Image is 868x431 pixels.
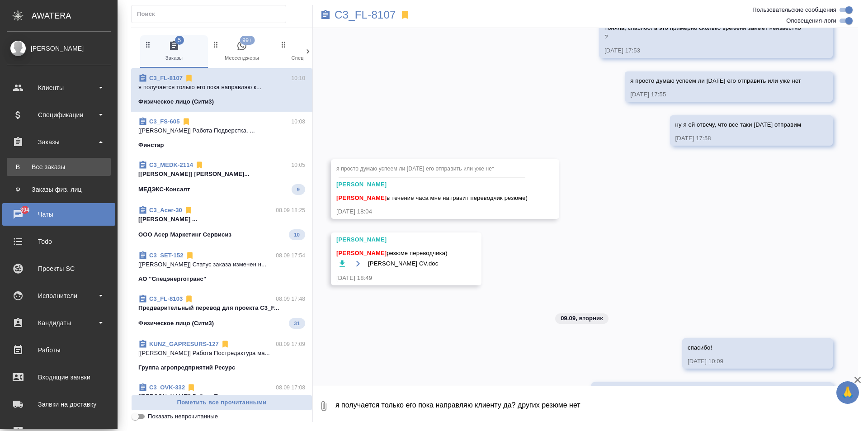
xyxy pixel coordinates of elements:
p: [[PERSON_NAME]] Работа Постредактура ма... [138,349,305,358]
div: [DATE] 18:04 [336,207,528,216]
p: [[PERSON_NAME]] Работа Постредактура ма... [138,392,305,401]
div: C3_OVK-33208.09 17:08[[PERSON_NAME]] Работа Постредактура ма...ООО "КОРФ" [131,378,312,421]
svg: Отписаться [221,340,230,349]
a: C3_FL-8107 [149,75,183,81]
div: Чаты [7,208,111,221]
span: [PERSON_NAME] [336,194,387,201]
a: C3_Acer-30 [149,207,182,213]
a: Работы [2,339,115,361]
a: ВВсе заказы [7,158,111,176]
p: Физическое лицо (Сити3) [138,319,214,328]
div: Исполнители [7,289,111,303]
a: Проекты SC [2,257,115,280]
div: [PERSON_NAME] [336,235,450,244]
svg: Отписаться [184,74,193,83]
p: [[PERSON_NAME]] [PERSON_NAME]... [138,170,305,179]
div: Спецификации [7,108,111,122]
a: Входящие заявки [2,366,115,388]
p: [[PERSON_NAME] ... [138,215,305,224]
p: 10:05 [291,161,305,170]
p: ООО Асер Маркетинг Сервисиз [138,230,231,239]
a: C3_FL-8107 [335,10,396,19]
a: ФЗаказы физ. лиц [7,180,111,199]
a: Заявки на доставку [2,393,115,416]
a: 394Чаты [2,203,115,226]
svg: Отписаться [184,294,193,303]
p: 10:08 [291,117,305,126]
button: Открыть на драйве [352,258,363,269]
span: Спецификации [279,40,340,62]
div: [PERSON_NAME] [336,180,528,189]
div: [PERSON_NAME] [7,43,111,53]
div: C3_MEDK-211410:05[[PERSON_NAME]] [PERSON_NAME]...МЕДЭКС-Консалт9 [131,155,312,200]
svg: Отписаться [185,251,194,260]
button: 🙏 [836,381,859,404]
p: я получается только его пока направляю к... [138,83,305,92]
div: KUNZ_GAPRESURS-12708.09 17:09[[PERSON_NAME]] Работа Постредактура ма...Группа агропредприятий Ресурс [131,334,312,378]
a: C3_FS-605 [149,118,180,125]
p: 10:10 [291,74,305,83]
span: 99+ [240,36,255,45]
p: Финстар [138,141,164,150]
div: Заказы физ. лиц [11,185,106,194]
svg: Отписаться [187,383,196,392]
span: [PERSON_NAME] [336,250,387,256]
p: 08.09 17:48 [276,294,305,303]
p: Физическое лицо (Сити3) [138,97,214,106]
div: C3_FL-810308.09 17:48Предварительный перевод для проекта C3_F...Физическое лицо (Сити3)31 [131,289,312,334]
span: резюме переводчика) [336,249,450,258]
p: 08.09 17:54 [276,251,305,260]
a: C3_FL-8103 [149,295,183,302]
span: Показать непрочитанные [148,412,218,421]
span: 🙏 [840,383,855,402]
svg: Зажми и перетащи, чтобы поменять порядок вкладок [144,40,152,49]
div: [DATE] 10:09 [688,357,801,366]
a: Todo [2,230,115,253]
p: МЕДЭКС-Консалт [138,185,190,194]
span: ну я ей отвечу, что все таки [DATE] отправим [675,121,801,128]
div: C3_SET-15208.09 17:54[[PERSON_NAME]] Статус заказа изменен н...АО "Спецэнерготранс" [131,246,312,289]
span: Оповещения-логи [786,16,836,25]
svg: Зажми и перетащи, чтобы поменять порядок вкладок [212,40,220,49]
div: Кандидаты [7,316,111,330]
div: AWATERA [32,7,118,25]
span: Пользовательские сообщения [752,5,836,14]
button: Пометить все прочитанными [131,395,312,411]
p: [[PERSON_NAME]] Статус заказа изменен н... [138,260,305,269]
div: Работы [7,343,111,357]
div: Все заказы [11,162,106,171]
span: я просто думаю успеем ли [DATE] его отправить или уже нет [336,166,494,172]
span: 31 [289,319,305,328]
p: Предварительный перевод для проекта C3_F... [138,303,305,313]
a: C3_SET-152 [149,252,184,259]
svg: Зажми и перетащи, чтобы поменять порядок вкладок [279,40,288,49]
div: C3_FS-60510:08[[PERSON_NAME]] Работа Подверстка. ...Финстар [131,112,312,155]
span: в течение часа мне направит переводчик резюме) [336,194,528,201]
svg: Отписаться [195,161,204,170]
div: [DATE] 18:49 [336,274,450,283]
div: [DATE] 17:58 [675,134,801,143]
span: 10 [289,230,305,239]
div: C3_FL-810710:10я получается только его пока направляю к...Физическое лицо (Сити3) [131,68,312,112]
span: Пометить все прочитанными [136,398,307,408]
a: KUNZ_GAPRESURS-127 [149,341,219,347]
svg: Отписаться [184,206,193,215]
span: спасибо! [688,344,712,351]
div: Todo [7,235,111,248]
p: Группа агропредприятий Ресурс [138,363,235,372]
p: 08.09 18:25 [276,206,305,215]
div: Входящие заявки [7,370,111,384]
span: [PERSON_NAME] CV.doc [368,259,438,268]
span: Мессенджеры [212,40,272,62]
input: Поиск [137,8,286,20]
svg: Отписаться [182,117,191,126]
a: C3_MEDK-2114 [149,161,193,168]
span: 9 [292,185,305,194]
div: Клиенты [7,81,111,95]
span: 394 [15,205,35,214]
span: я просто думаю успеем ли [DATE] его отправить или уже нет [630,77,801,84]
span: Заказы [144,40,204,62]
p: 08.09 17:08 [276,383,305,392]
div: Заявки на доставку [7,398,111,411]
